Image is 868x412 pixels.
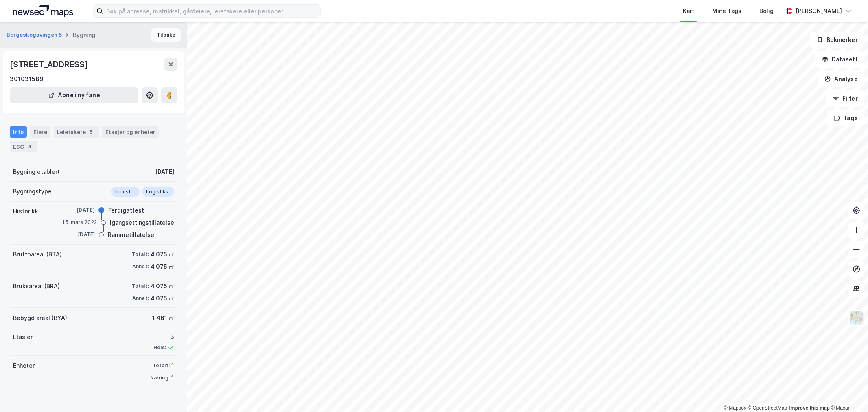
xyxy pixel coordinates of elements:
[152,313,174,323] div: 1 461 ㎡
[87,128,96,136] div: 5
[13,361,35,370] div: Enheter
[105,128,155,136] div: Etasjer og enheter
[171,373,174,383] div: 1
[132,251,149,258] div: Totalt:
[13,281,60,291] div: Bruksareal (BRA)
[62,206,95,214] div: [DATE]
[13,206,38,216] div: Historikk
[54,126,99,138] div: Leietakere
[789,405,830,411] a: Improve this map
[826,90,865,107] button: Filter
[153,362,170,369] div: Totalt:
[13,186,52,196] div: Bygningstype
[151,281,174,291] div: 4 075 ㎡
[108,230,154,240] div: Rammetillatelse
[7,31,63,39] button: Borgeskogsvingen 5
[748,405,787,411] a: OpenStreetMap
[108,206,144,215] div: Ferdigattest
[827,110,865,126] button: Tags
[13,5,73,17] img: logo.a4113a55bc3d86da70a041830d287a7e.svg
[110,218,174,228] div: Igangsettingstillatelse
[26,142,34,151] div: 4
[132,295,149,302] div: Annet:
[62,219,97,226] div: 15. mars 2022
[13,313,67,323] div: Bebygd areal (BYA)
[13,250,62,259] div: Bruttoareal (BTA)
[712,6,741,16] div: Mine Tags
[103,5,320,17] input: Søk på adresse, matrikkel, gårdeiere, leietakere eller personer
[10,126,27,138] div: Info
[827,373,868,412] div: Kontrollprogram for chat
[849,310,864,326] img: Z
[153,332,174,342] div: 3
[10,141,37,152] div: ESG
[73,30,95,40] div: Bygning
[827,373,868,412] iframe: Chat Widget
[759,6,774,16] div: Bolig
[171,361,174,370] div: 1
[10,74,44,84] div: 301031589
[818,71,865,87] button: Analyse
[150,375,170,381] div: Næring:
[10,87,138,103] button: Åpne i ny fane
[10,58,90,71] div: [STREET_ADDRESS]
[30,126,50,138] div: Eiere
[132,283,149,289] div: Totalt:
[683,6,694,16] div: Kart
[153,344,166,351] div: Heis:
[13,332,33,342] div: Etasjer
[151,262,174,272] div: 4 075 ㎡
[155,167,174,177] div: [DATE]
[151,250,174,259] div: 4 075 ㎡
[13,167,60,177] div: Bygning etablert
[810,32,865,48] button: Bokmerker
[815,51,865,68] button: Datasett
[724,405,746,411] a: Mapbox
[151,294,174,303] div: 4 075 ㎡
[151,28,181,42] button: Tilbake
[62,231,95,238] div: [DATE]
[132,263,149,270] div: Annet:
[796,6,842,16] div: [PERSON_NAME]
